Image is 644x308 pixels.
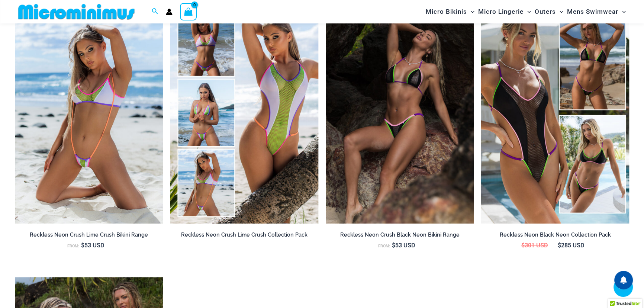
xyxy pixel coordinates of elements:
bdi: 285 USD [558,241,584,249]
span: From: [67,243,79,248]
a: Reckless Neon Crush Lime Crush Collection PackReckless Neon Crush Lime Crush 879 One Piece 04Reck... [170,1,318,224]
span: $ [558,241,561,249]
a: Mens SwimwearMenu ToggleMenu Toggle [565,2,628,21]
img: Reckless Neon Crush Lime Crush 349 Crop Top 4561 Sling 05 [15,1,163,224]
span: Mens Swimwear [567,2,618,21]
a: Micro BikinisMenu ToggleMenu Toggle [424,2,476,21]
nav: Site Navigation [423,1,629,22]
bdi: 53 USD [81,241,104,249]
img: Collection Pack [481,1,629,224]
a: Reckless Neon Crush Lime Crush Bikini Range [15,231,163,241]
a: View Shopping Cart, empty [180,3,197,20]
span: Outers [535,2,556,21]
span: Menu Toggle [467,2,474,21]
a: Reckless Neon Crush Black Neon Bikini Range [326,231,474,241]
span: Menu Toggle [524,2,531,21]
img: Reckless Neon Crush Lime Crush Collection Pack [170,1,318,224]
img: Reckless Neon Crush Black Neon 306 Tri Top 296 Cheeky 04 [326,1,474,224]
h2: Reckless Neon Crush Lime Crush Collection Pack [170,231,318,238]
span: $ [392,241,395,249]
h2: Reckless Neon Crush Black Neon Bikini Range [326,231,474,238]
a: Collection PackTop BTop B [481,1,629,224]
a: Account icon link [166,9,173,15]
a: Micro LingerieMenu ToggleMenu Toggle [476,2,533,21]
span: $ [81,241,84,249]
span: From: [378,243,390,248]
h2: Reckless Neon Black Neon Collection Pack [481,231,629,238]
a: OutersMenu ToggleMenu Toggle [533,2,565,21]
img: MM SHOP LOGO FLAT [15,3,138,20]
span: $ [521,241,525,249]
span: Menu Toggle [618,2,626,21]
a: Reckless Neon Crush Black Neon 306 Tri Top 296 Cheeky 04Reckless Neon Crush Black Neon 349 Crop T... [326,1,474,224]
span: Micro Bikinis [426,2,467,21]
span: Micro Lingerie [478,2,524,21]
a: Reckless Neon Crush Lime Crush 349 Crop Top 4561 Sling 05Reckless Neon Crush Lime Crush 349 Crop ... [15,1,163,224]
bdi: 301 USD [521,241,548,249]
h2: Reckless Neon Crush Lime Crush Bikini Range [15,231,163,238]
span: Menu Toggle [556,2,563,21]
a: Reckless Neon Black Neon Collection Pack [481,231,629,241]
a: Search icon link [152,7,158,16]
bdi: 53 USD [392,241,415,249]
a: Reckless Neon Crush Lime Crush Collection Pack [170,231,318,241]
